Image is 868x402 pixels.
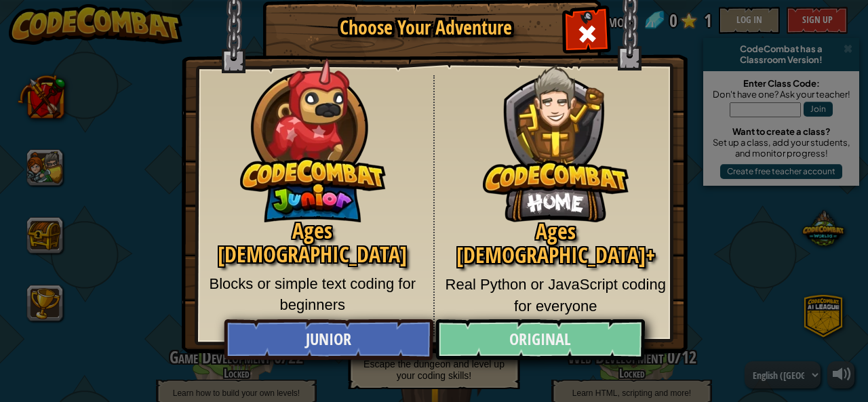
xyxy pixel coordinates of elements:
h2: Ages [DEMOGRAPHIC_DATA] [202,219,423,266]
div: Close modal [566,11,608,54]
a: Original [435,319,644,360]
img: CodeCombat Junior hero character [240,49,386,222]
p: Blocks or simple text coding for beginners [202,273,423,316]
h1: Choose Your Adventure [287,18,565,39]
a: Junior [224,319,433,360]
p: Real Python or JavaScript coding for everyone [445,274,667,317]
h2: Ages [DEMOGRAPHIC_DATA]+ [445,220,667,267]
img: CodeCombat Original hero character [483,44,629,222]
